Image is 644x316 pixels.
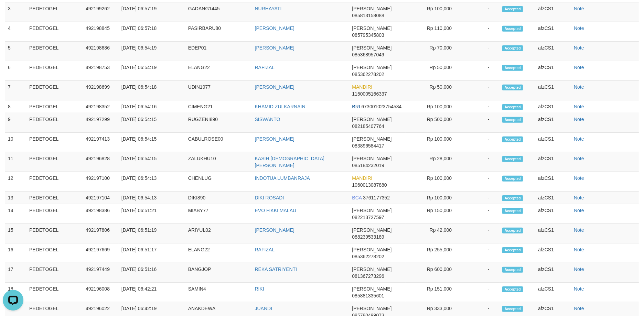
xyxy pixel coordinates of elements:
td: - [462,113,500,133]
td: afzCS1 [535,133,571,152]
a: Note [574,45,584,51]
span: Copy 673001023754534 to clipboard [362,104,402,109]
a: [PERSON_NAME] [255,84,294,90]
a: NURHAYATI [255,6,282,11]
td: PEDETOGEL [26,283,83,302]
a: DIKI ROSADI [255,195,284,200]
td: Rp 600,000 [406,263,462,283]
td: EDEP01 [185,42,252,61]
span: Accepted [502,228,523,233]
span: [PERSON_NAME] [352,65,391,70]
td: [DATE] 06:57:19 [119,2,185,22]
td: 492197806 [83,224,119,243]
td: 5 [5,42,26,61]
td: afzCS1 [535,283,571,302]
span: Accepted [502,247,523,253]
td: 4 [5,22,26,42]
td: Rp 28,000 [406,152,462,172]
td: PEDETOGEL [26,42,83,61]
span: MANDIRI [352,175,372,181]
td: 10 [5,133,26,152]
span: Copy 085368957049 to clipboard [352,52,384,57]
td: 3 [5,2,26,22]
td: 492197100 [83,172,119,192]
td: afzCS1 [535,113,571,133]
span: Accepted [502,85,523,90]
td: - [462,133,500,152]
a: Note [574,6,584,11]
td: Rp 50,000 [406,81,462,100]
td: [DATE] 06:51:17 [119,243,185,263]
td: [DATE] 06:54:13 [119,172,185,192]
td: ZALUKHU10 [185,152,252,172]
td: PEDETOGEL [26,243,83,263]
span: Accepted [502,137,523,142]
td: PASIRBARU80 [185,22,252,42]
td: 492198845 [83,22,119,42]
a: KASIH [DEMOGRAPHIC_DATA][PERSON_NAME] [255,156,325,168]
span: [PERSON_NAME] [352,208,391,213]
td: [DATE] 06:57:18 [119,22,185,42]
span: Copy 085881335601 to clipboard [352,293,384,298]
td: - [462,81,500,100]
span: [PERSON_NAME] [352,306,391,311]
span: Copy 085813158088 to clipboard [352,13,384,18]
td: GADANG1445 [185,2,252,22]
td: PEDETOGEL [26,113,83,133]
td: [DATE] 06:54:15 [119,113,185,133]
a: [PERSON_NAME] [255,45,294,51]
td: 492196828 [83,152,119,172]
a: Note [574,208,584,213]
td: PEDETOGEL [26,192,83,204]
td: Rp 255,000 [406,243,462,263]
td: Rp 50,000 [406,61,462,81]
td: afzCS1 [535,81,571,100]
span: Copy 085184232019 to clipboard [352,163,384,168]
a: [PERSON_NAME] [255,227,294,233]
span: Accepted [502,267,523,273]
td: 492197449 [83,263,119,283]
td: Rp 100,000 [406,133,462,152]
td: afzCS1 [535,2,571,22]
span: Accepted [502,208,523,214]
td: UDIN1977 [185,81,252,100]
td: 492197104 [83,192,119,204]
td: 492198699 [83,81,119,100]
span: Accepted [502,65,523,71]
td: PEDETOGEL [26,100,83,113]
span: Copy 082185407764 to clipboard [352,123,384,129]
td: 492197299 [83,113,119,133]
td: afzCS1 [535,263,571,283]
td: [DATE] 06:42:21 [119,283,185,302]
td: 492198753 [83,61,119,81]
td: 492198686 [83,42,119,61]
a: Note [574,104,584,109]
td: Rp 100,000 [406,100,462,113]
td: ELANG22 [185,243,252,263]
span: Accepted [502,26,523,32]
td: Rp 42,000 [406,224,462,243]
span: Accepted [502,104,523,110]
a: JUANDI [255,306,272,311]
td: - [462,152,500,172]
td: Rp 100,000 [406,192,462,204]
span: Accepted [502,286,523,292]
span: [PERSON_NAME] [352,136,391,142]
a: Note [574,306,584,311]
td: afzCS1 [535,100,571,113]
td: PEDETOGEL [26,263,83,283]
td: afzCS1 [535,243,571,263]
span: [PERSON_NAME] [352,286,391,292]
td: PEDETOGEL [26,2,83,22]
span: Accepted [502,45,523,51]
td: 492196008 [83,283,119,302]
td: 8 [5,100,26,113]
td: - [462,61,500,81]
td: RUGZENI890 [185,113,252,133]
td: afzCS1 [535,61,571,81]
td: PEDETOGEL [26,133,83,152]
td: PEDETOGEL [26,172,83,192]
td: - [462,224,500,243]
span: BCA [352,195,362,200]
span: Accepted [502,6,523,12]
